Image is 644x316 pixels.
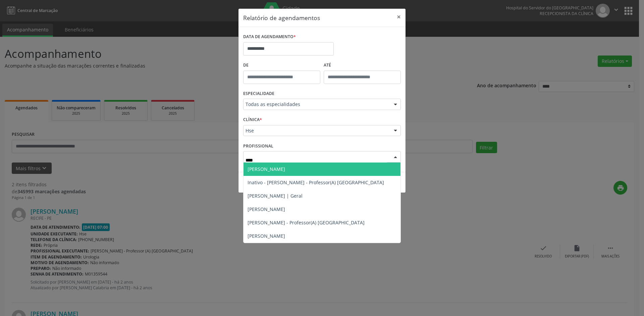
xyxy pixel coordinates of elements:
[243,89,274,99] label: ESPECIALIDADE
[324,60,401,71] label: ATÉ
[392,9,406,25] button: Close
[243,13,320,22] h5: Relatório de agendamentos
[246,127,387,134] span: Hse
[248,166,285,172] span: [PERSON_NAME]
[243,141,273,151] label: PROFISSIONAL
[248,206,285,212] span: [PERSON_NAME]
[243,115,262,125] label: CLÍNICA
[246,101,387,108] span: Todas as especialidades
[248,193,303,199] span: [PERSON_NAME] | Geral
[243,32,296,42] label: DATA DE AGENDAMENTO
[248,233,285,239] span: [PERSON_NAME]
[243,60,320,71] label: De
[248,219,365,226] span: [PERSON_NAME] - Professor(A) [GEOGRAPHIC_DATA]
[248,179,384,186] span: Inativo - [PERSON_NAME] - Professor(A) [GEOGRAPHIC_DATA]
